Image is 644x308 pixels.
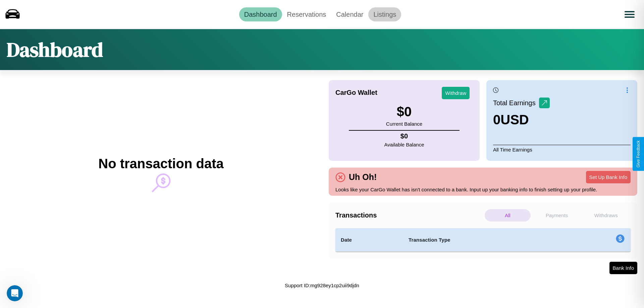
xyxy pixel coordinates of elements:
p: Available Balance [384,140,424,149]
p: Total Earnings [493,97,539,109]
a: Calendar [331,7,368,21]
h3: $ 0 [386,104,422,119]
table: simple table [335,228,631,252]
button: Withdraw [442,87,470,99]
h2: No transaction data [98,156,223,171]
button: Bank Info [609,262,637,274]
h4: Uh Oh! [345,172,380,182]
p: All Time Earnings [493,145,631,154]
iframe: Intercom live chat [7,285,23,301]
p: Support ID: mg928ey1cp2uii9djdn [285,281,359,290]
p: All [485,209,531,222]
a: Dashboard [239,7,282,21]
h4: CarGo Wallet [335,89,377,97]
p: Payments [534,209,580,222]
a: Reservations [282,7,331,21]
h3: 0 USD [493,112,550,127]
h4: Transactions [335,211,483,219]
p: Withdraws [583,209,629,222]
h1: Dashboard [7,36,103,63]
button: Set Up Bank Info [586,171,631,183]
a: Listings [368,7,401,21]
h4: Transaction Type [409,236,561,244]
div: Give Feedback [636,140,641,168]
button: Open menu [620,5,639,24]
h4: Date [341,236,398,244]
h4: $ 0 [384,132,424,140]
p: Looks like your CarGo Wallet has isn't connected to a bank. Input up your banking info to finish ... [335,185,631,194]
p: Current Balance [386,119,422,128]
